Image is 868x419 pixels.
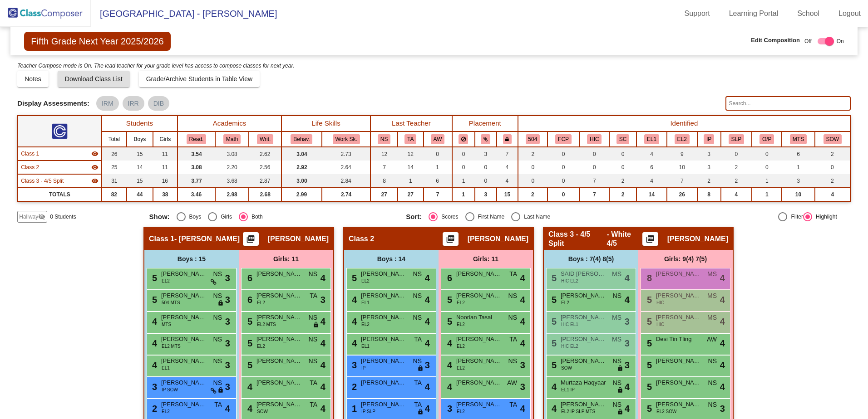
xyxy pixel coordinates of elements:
span: EL2 MTS [257,321,276,328]
td: 2.68 [249,188,281,201]
span: 4 [321,271,325,285]
td: 7 [667,174,697,188]
span: [PERSON_NAME] [456,269,502,278]
span: 3 [225,293,230,307]
td: 15 [497,188,518,201]
td: 6 [782,147,815,161]
th: Individualized Education Plan [697,132,721,147]
button: AW [431,134,444,144]
td: 4 [815,188,850,201]
span: MS [612,313,621,322]
span: 5 [245,317,252,326]
td: 12 [370,147,398,161]
a: Support [677,6,717,21]
span: MTS [162,321,171,328]
span: [GEOGRAPHIC_DATA] - [PERSON_NAME] [91,6,277,21]
button: NS [378,134,390,144]
th: English Language Learner Level 1 (Emerging) [636,132,667,147]
td: 0 [475,161,497,174]
td: 1 [752,174,782,188]
th: English Language Learner Level 2 (Progressing) [667,132,697,147]
td: Katey Walz - Walz [18,147,101,161]
span: NS [413,313,422,322]
span: Class 3 - 4/5 Split [548,230,607,248]
td: 1 [452,174,475,188]
th: Boys [127,132,153,147]
th: HiCap [579,132,609,147]
td: 0 [579,161,609,174]
button: Print Students Details [642,232,658,246]
span: 4 [625,293,630,307]
button: TA [404,134,416,144]
td: 3.08 [178,161,215,174]
span: Off [804,37,812,45]
td: 11 [153,147,178,161]
span: 504 MTS [162,299,180,306]
td: 2 [721,161,752,174]
th: Last Teacher [370,116,452,132]
th: On MTSS List [782,132,815,147]
td: 0 [424,147,452,161]
button: MTS [790,134,807,144]
div: Boys [186,213,202,221]
td: 3.08 [215,147,249,161]
th: Girls [153,132,178,147]
div: Boys : 7(4) 8(5) [544,250,638,268]
td: 14 [636,188,667,201]
span: 4 [425,293,430,307]
span: 4 [520,315,525,328]
th: Frequent Communication from Parent [547,132,580,147]
span: - [PERSON_NAME] [174,234,240,244]
td: 0 [547,147,580,161]
td: 15 [127,147,153,161]
td: 38 [153,188,178,201]
td: 1 [782,161,815,174]
td: 44 [127,188,153,201]
td: 0 [547,174,580,188]
button: Behav. [291,134,312,144]
td: 0 [452,161,475,174]
span: 5 [645,317,652,326]
span: [PERSON_NAME] [161,269,207,278]
button: Read. [187,134,207,144]
span: 4 [425,271,430,285]
td: 26 [667,188,697,201]
button: Notes [17,71,49,87]
td: 1 [752,188,782,201]
span: NS [508,313,517,322]
button: EL2 [675,134,690,144]
span: 5 [445,317,452,326]
td: 3 [697,161,721,174]
i: Teacher Compose mode is On. The lead teacher for your grade level has access to compose classes f... [17,63,294,69]
span: 5 [150,273,157,283]
span: EL1 [361,299,370,306]
span: NS [613,291,621,301]
td: 2.99 [281,188,322,201]
th: Identified [518,116,850,132]
input: Search... [725,96,850,111]
button: SOW [824,134,842,144]
div: Last Name [520,213,550,221]
span: 3 [225,271,230,285]
td: 0 [518,161,547,174]
mat-radio-group: Select an option [149,212,399,221]
button: SC [616,134,629,144]
span: Class 1 [21,150,39,158]
span: Sort: [406,213,422,221]
span: Edit Composition [751,36,800,45]
td: 0 [475,174,497,188]
td: 3 [475,188,497,201]
td: 27 [398,188,424,201]
span: [PERSON_NAME] [161,313,207,322]
span: 4 [720,315,725,328]
th: Support Center Student [609,132,636,147]
td: 0 [452,147,475,161]
span: lock [313,322,319,329]
td: 8 [370,174,398,188]
span: 4 [321,315,325,328]
span: 0 Students [50,213,76,221]
td: 4 [636,147,667,161]
td: 2.74 [322,188,370,201]
td: 0 [518,174,547,188]
th: Keep with teacher [497,132,518,147]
